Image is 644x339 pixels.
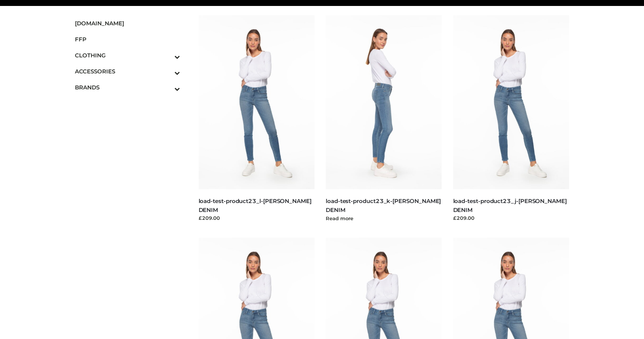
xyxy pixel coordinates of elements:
a: Read more [326,215,353,221]
div: £209.00 [199,214,315,222]
a: BRANDSToggle Submenu [75,79,180,95]
span: BRANDS [75,83,180,92]
a: load-test-product23_k-[PERSON_NAME] DENIM [326,197,441,213]
span: CLOTHING [75,51,180,60]
a: CLOTHINGToggle Submenu [75,47,180,63]
button: Toggle Submenu [154,79,180,95]
a: FFP [75,31,180,47]
span: [DOMAIN_NAME] [75,19,180,28]
a: ACCESSORIESToggle Submenu [75,63,180,79]
button: Toggle Submenu [154,47,180,63]
a: [DOMAIN_NAME] [75,15,180,31]
button: Toggle Submenu [154,63,180,79]
div: £209.00 [453,214,569,222]
span: ACCESSORIES [75,67,180,76]
span: FFP [75,35,180,44]
a: load-test-product23_j-[PERSON_NAME] DENIM [453,197,567,213]
a: load-test-product23_l-[PERSON_NAME] DENIM [199,197,312,213]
